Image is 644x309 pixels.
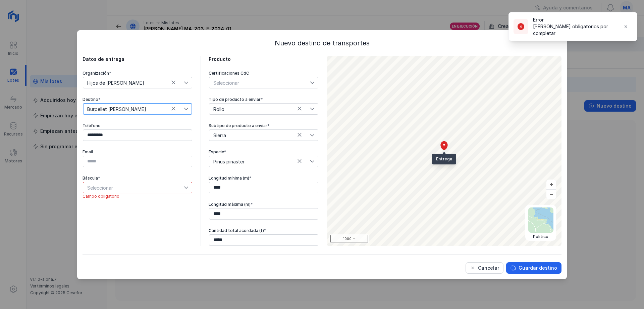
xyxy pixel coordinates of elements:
div: Seleccionar [209,77,240,88]
span: Rollo [209,104,310,114]
span: Burpellet Huerta de Rey [83,104,184,114]
span: Hijos de Tomas Martín S.L. [83,77,184,88]
div: Organización [83,71,193,76]
div: [PERSON_NAME] obligatorios por completar [533,23,615,37]
div: Longitud mínima (m) [209,176,319,181]
div: Error [533,16,615,23]
div: Producto [209,56,319,63]
div: Tipo de producto a enviar [209,97,319,102]
span: Pinus pinaster [209,156,310,167]
div: Especie [209,149,319,155]
div: Datos de entrega [83,56,193,63]
button: Guardar destino [506,262,561,274]
img: political.webp [528,207,553,233]
div: Cancelar [478,265,499,271]
span: Seleccionar [83,182,184,193]
div: Político [528,234,553,239]
li: Campo obligatorio [83,194,193,199]
div: Teléfono [83,123,193,128]
span: Sierra [209,130,310,141]
button: + [546,180,556,189]
div: Nuevo destino de transportes [83,38,561,48]
div: Guardar destino [519,265,557,271]
button: – [546,190,556,199]
div: Email [83,149,193,155]
div: Longitud máxima (m) [209,202,319,207]
div: Subtipo de producto a enviar [209,123,319,128]
button: Cancelar [466,262,503,274]
div: Báscula [83,176,193,181]
div: Cantidad total acordada (t) [209,228,319,233]
div: Destino [83,97,193,102]
div: Certificaciones CdC [209,71,319,76]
